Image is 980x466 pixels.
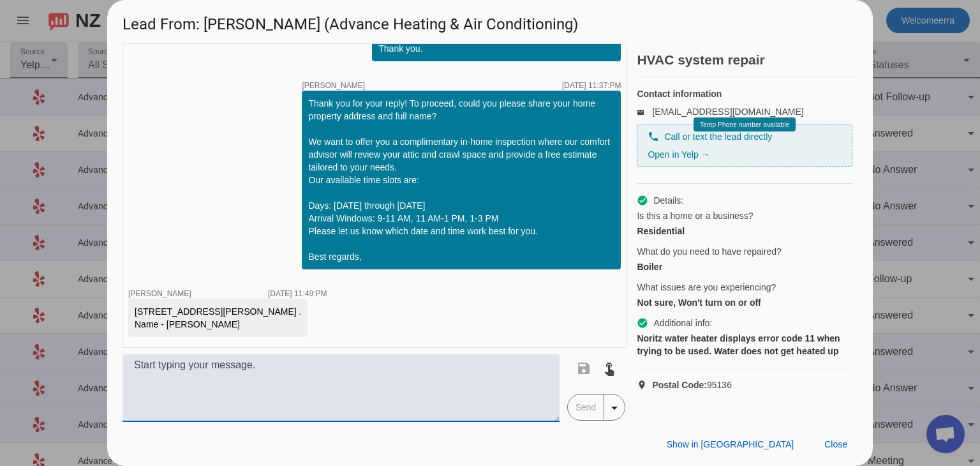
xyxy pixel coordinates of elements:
a: [EMAIL_ADDRESS][DOMAIN_NAME] [652,107,803,117]
span: What issues are you experiencing? [637,281,776,294]
strong: Postal Code: [652,380,707,390]
h4: Contact information [637,87,852,100]
button: Close [814,433,857,456]
div: Thank you for your reply! To proceed, could you please share your home property address and full ... [308,97,614,263]
mat-icon: email [637,109,652,115]
mat-icon: check_circle [637,195,648,206]
span: Is this a home or a business? [637,209,753,222]
div: [DATE] 11:37:PM [562,82,621,89]
mat-icon: arrow_drop_down [607,400,622,416]
span: Show in [GEOGRAPHIC_DATA] [667,439,794,449]
div: Boiler [637,260,852,273]
div: Noritz water heater displays error code 11 when trying to be used. Water does not get heated up [637,332,852,357]
span: [PERSON_NAME] [128,289,191,298]
div: Not sure, Won't turn on or off [637,296,852,309]
mat-icon: check_circle [637,317,648,329]
mat-icon: location_on [637,380,652,390]
mat-icon: touch_app [602,361,617,376]
button: Show in [GEOGRAPHIC_DATA] [657,433,804,456]
div: [DATE] 11:49:PM [268,290,327,297]
span: Call or text the lead directly [664,130,772,143]
mat-icon: phone [648,131,659,142]
span: [PERSON_NAME] [302,82,365,89]
span: 95136 [652,379,732,391]
span: Details: [653,194,683,207]
a: Open in Yelp → [648,149,709,160]
span: Additional info: [653,317,712,329]
span: Close [824,439,847,449]
div: [STREET_ADDRESS][PERSON_NAME] . Name - [PERSON_NAME] [135,305,301,331]
h2: HVAC system repair [637,54,857,66]
div: Residential [637,225,852,237]
span: Temp Phone number available [700,121,789,128]
span: What do you need to have repaired? [637,245,782,258]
